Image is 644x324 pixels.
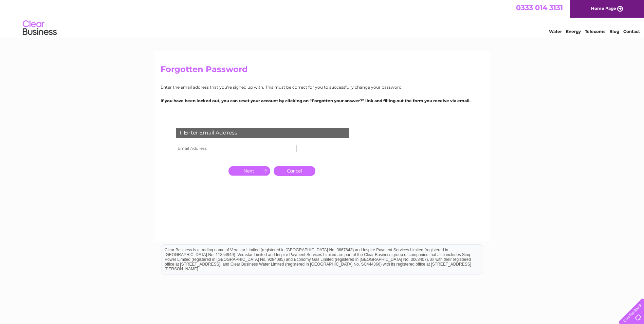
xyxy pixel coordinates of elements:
a: Cancel [274,166,315,176]
th: Email Address [174,143,225,154]
div: Clear Business is a trading name of Verastar Limited (registered in [GEOGRAPHIC_DATA] No. 3667643... [162,4,483,33]
a: 0333 014 3131 [516,3,563,12]
p: Enter the email address that you're signed up with. This must be correct for you to successfully ... [161,84,484,90]
a: Water [549,29,562,34]
a: Contact [623,29,640,34]
h2: Forgotten Password [161,65,484,77]
a: Blog [609,29,619,34]
div: 1. Enter Email Address [176,128,349,138]
a: Telecoms [585,29,605,34]
a: Energy [566,29,581,34]
p: If you have been locked out, you can reset your account by clicking on “Forgotten your answer?” l... [161,97,484,104]
img: logo.png [22,18,57,38]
